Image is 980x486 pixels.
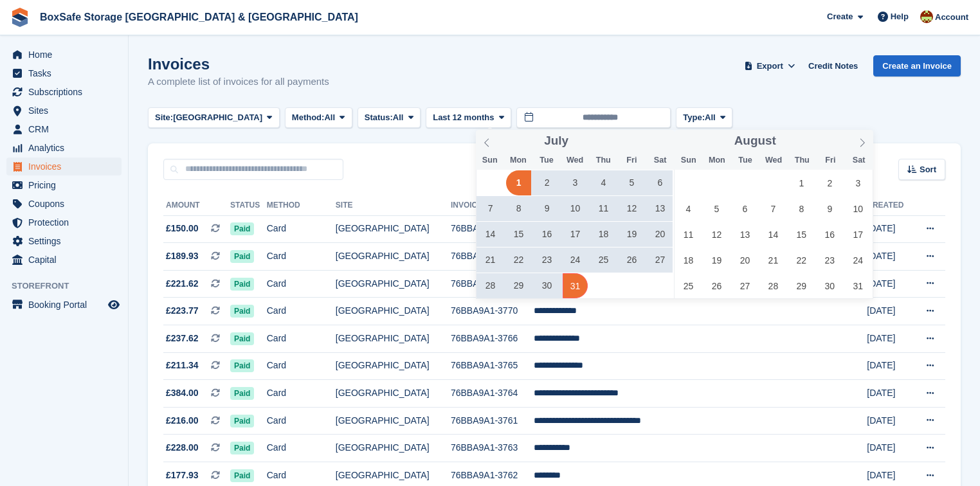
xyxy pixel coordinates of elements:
td: 76BBA9A1-3764 [451,380,534,408]
span: £384.00 [166,386,199,400]
span: July 7, 2024 [478,196,503,221]
button: Site: [GEOGRAPHIC_DATA] [148,107,280,129]
span: August 12, 2024 [704,222,729,247]
td: Card [267,243,336,271]
span: July 24, 2024 [563,248,588,273]
a: menu [6,251,122,269]
span: July 2, 2024 [534,170,559,195]
span: August 16, 2024 [817,222,842,247]
span: August 2, 2024 [817,170,842,195]
span: £177.93 [166,469,199,482]
a: menu [6,83,122,101]
span: Coupons [28,195,105,213]
button: Last 12 months [426,107,511,129]
span: All [324,111,335,124]
a: menu [6,176,122,194]
td: 76BBA9A1-3771 [451,243,534,271]
span: July 15, 2024 [506,222,531,247]
span: £150.00 [166,222,199,235]
span: July 27, 2024 [648,248,673,273]
span: August 4, 2024 [676,196,701,221]
span: July 16, 2024 [534,222,559,247]
span: July 26, 2024 [619,248,644,273]
span: Paid [230,250,254,263]
td: Card [267,435,336,462]
span: July 3, 2024 [563,170,588,195]
span: Create [827,10,853,23]
span: Fri [617,156,646,165]
td: [DATE] [867,298,912,325]
td: 76BBA9A1-3763 [451,435,534,462]
span: Home [28,46,105,64]
span: August 26, 2024 [704,273,729,298]
span: August [734,135,776,147]
span: Subscriptions [28,83,105,101]
span: August 30, 2024 [817,273,842,298]
span: August 25, 2024 [676,273,701,298]
td: [GEOGRAPHIC_DATA] [336,298,451,325]
td: Card [267,298,336,325]
a: menu [6,46,122,64]
span: All [393,111,404,124]
td: 76BBA9A1-3766 [451,325,534,353]
a: menu [6,120,122,138]
span: August 17, 2024 [846,222,871,247]
span: Mon [703,156,731,165]
span: August 15, 2024 [789,222,814,247]
span: July 20, 2024 [648,222,673,247]
span: Paid [230,359,254,372]
span: July 23, 2024 [534,248,559,273]
span: July 31, 2024 [563,273,588,298]
a: menu [6,64,122,82]
span: August 5, 2024 [704,196,729,221]
input: Year [568,134,609,148]
span: August 6, 2024 [732,196,758,221]
span: Site: [155,111,173,124]
span: Thu [788,156,816,165]
td: 76BBA9A1-3770 [451,298,534,325]
span: Pricing [28,176,105,194]
span: July 25, 2024 [591,248,616,273]
span: July 8, 2024 [506,196,531,221]
span: Status: [365,111,393,124]
span: August 28, 2024 [761,273,786,298]
span: Paid [230,415,254,428]
span: July 14, 2024 [478,222,503,247]
span: July 21, 2024 [478,248,503,273]
span: July 29, 2024 [506,273,531,298]
span: Paid [230,332,254,345]
td: [GEOGRAPHIC_DATA] [336,215,451,243]
a: menu [6,232,122,250]
td: [GEOGRAPHIC_DATA] [336,325,451,353]
td: Card [267,270,336,298]
span: Tue [731,156,759,165]
span: July 28, 2024 [478,273,503,298]
th: Method [267,195,336,216]
span: Protection [28,213,105,231]
span: August 31, 2024 [846,273,871,298]
th: Status [230,195,267,216]
button: Type: All [676,107,732,129]
span: £216.00 [166,414,199,428]
span: August 3, 2024 [846,170,871,195]
td: Card [267,325,336,353]
td: 76BBA9A1-3761 [451,407,534,435]
span: Paid [230,278,254,291]
span: July [544,135,568,147]
span: Sort [920,163,936,176]
h1: Invoices [148,55,329,73]
span: Booking Portal [28,296,105,314]
td: 76BBA9A1-3772 [451,270,534,298]
span: August 23, 2024 [817,248,842,273]
button: Status: All [358,107,421,129]
td: [DATE] [867,407,912,435]
span: £211.34 [166,359,199,372]
span: £189.93 [166,249,199,263]
td: [DATE] [867,215,912,243]
span: Thu [589,156,617,165]
span: August 9, 2024 [817,196,842,221]
span: Storefront [12,280,128,292]
td: Card [267,380,336,408]
span: July 12, 2024 [619,196,644,221]
span: Sites [28,102,105,120]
